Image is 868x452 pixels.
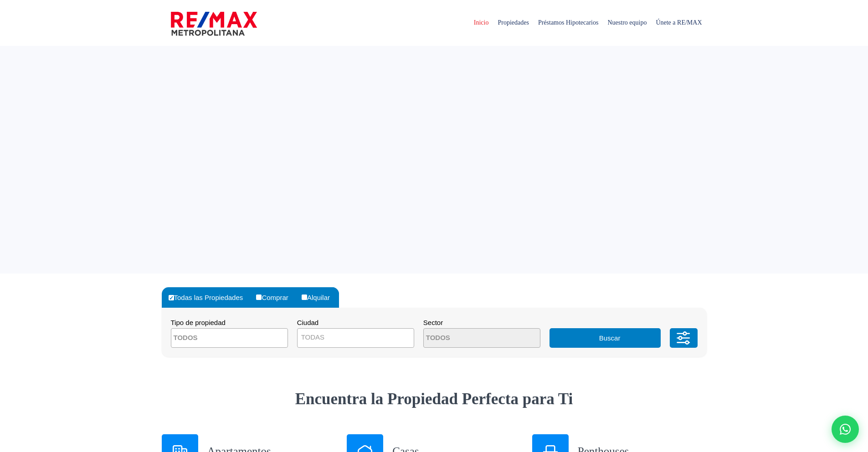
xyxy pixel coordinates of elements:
span: TODAS [301,333,324,341]
input: Comprar [256,295,262,300]
span: TODAS [297,328,414,348]
textarea: Search [171,329,260,348]
span: Inicio [469,9,493,36]
span: Ciudad [297,319,319,326]
img: remax-metropolitana-logo [171,10,257,37]
span: Tipo de propiedad [171,319,226,326]
span: Únete a RE/MAX [651,9,706,36]
button: Buscar [550,328,661,348]
label: Comprar [254,287,297,308]
span: Sector [423,319,443,326]
label: Alquilar [299,287,339,308]
strong: Encuentra la Propiedad Perfecta para Ti [295,390,573,408]
span: Propiedades [493,9,533,36]
input: Alquilar [302,295,307,300]
span: TODAS [298,331,414,344]
span: Nuestro equipo [603,9,651,36]
label: Todas las Propiedades [166,287,252,308]
input: Todas las Propiedades [169,295,174,300]
textarea: Search [424,329,512,348]
span: Préstamos Hipotecarios [534,9,603,36]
